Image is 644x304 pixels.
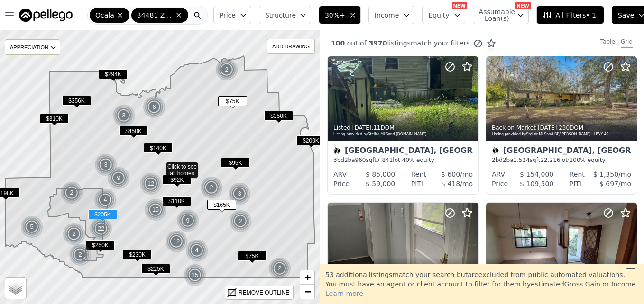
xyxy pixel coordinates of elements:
[618,10,634,20] span: Save
[377,157,393,163] span: 7,841
[163,175,192,185] span: $92K
[520,180,553,188] span: $ 109,500
[514,157,530,163] span: 1,524
[207,200,236,210] span: $165K
[90,217,112,240] div: 22
[441,170,460,178] span: $ 600
[304,271,311,283] span: +
[426,170,473,179] div: /mo
[228,182,251,205] div: 3
[200,176,223,199] div: 2
[492,147,499,154] img: Mobile
[411,179,423,188] div: PITI
[94,153,117,176] div: 3
[107,167,130,189] div: 9
[333,124,474,132] div: Listed , 11 DOM
[88,209,117,219] span: $205K
[62,96,91,109] div: $356K
[184,264,207,286] img: g1.png
[19,9,73,22] img: Pellego
[176,209,200,232] img: g1.png
[200,176,223,199] img: g1.png
[162,196,191,206] span: $110K
[207,200,236,214] div: $165K
[593,170,618,178] span: $ 1,350
[95,10,114,20] span: Ocala
[143,96,166,118] img: g1.png
[220,10,236,20] span: Price
[331,39,345,47] span: 100
[238,251,267,261] span: $75K
[265,10,295,20] span: Structure
[239,288,289,297] div: REMOVE OUTLINE
[86,240,115,250] span: $250K
[411,38,470,48] span: match your filters
[112,104,136,127] img: g1.png
[99,69,128,83] div: $294K
[60,181,83,204] div: 2
[333,132,474,137] div: Listing provided by Stellar MLS and [DOMAIN_NAME]
[90,217,113,240] img: g1.png
[213,6,251,24] button: Price
[540,157,560,163] span: 22,216
[40,114,69,124] span: $310K
[296,135,325,145] span: $200K
[60,181,83,204] img: g1.png
[163,175,192,188] div: $92K
[486,56,636,195] a: Back on Market [DATE],230DOMListing provided byStellar MLSand RE/[PERSON_NAME] - HWY 40Mobile[GEO...
[366,180,395,188] span: $ 59,000
[492,170,505,179] div: ARV
[492,124,632,132] div: Back on Market , 230 DOM
[333,147,473,156] div: [GEOGRAPHIC_DATA], [GEOGRAPHIC_DATA]
[300,285,314,299] a: Zoom out
[162,196,191,210] div: $110K
[218,96,247,106] span: $75K
[264,111,293,125] div: $350K
[20,215,43,238] div: 5
[333,147,341,154] img: Mobile
[144,143,173,153] span: $140K
[63,223,85,245] div: 2
[520,170,553,178] span: $ 154,000
[63,223,86,245] img: g1.png
[538,125,557,131] time: 2025-09-09 18:29
[139,172,162,195] div: 12
[165,230,188,253] img: g1.png
[228,182,251,205] img: g1.png
[536,6,604,24] button: All Filters• 1
[143,96,166,118] div: 6
[492,179,508,188] div: Price
[123,250,152,263] div: $230K
[69,243,92,266] div: 2
[352,125,372,131] time: 2025-09-10 00:00
[144,143,173,157] div: $140K
[355,157,366,163] span: 960
[621,38,633,48] div: Grid
[86,240,115,254] div: $250K
[5,39,60,55] div: APPRECIATION
[600,38,615,48] div: Table
[492,147,631,156] div: [GEOGRAPHIC_DATA], [GEOGRAPHIC_DATA]
[112,104,135,127] div: 3
[259,6,311,24] button: Structure
[99,69,128,79] span: $294K
[176,209,199,232] div: 9
[473,6,529,24] button: Assumable Loan(s)
[137,10,173,20] span: 34481 Zip Code
[144,198,167,221] div: 15
[215,58,238,81] div: 2
[62,96,91,106] span: $356K
[185,239,208,262] div: 4
[139,172,163,195] img: g1.png
[141,264,170,277] div: $225K
[229,210,252,232] img: g1.png
[20,215,44,238] img: g1.png
[367,39,387,47] span: 3970
[5,278,26,299] a: Layers
[452,2,467,9] div: NEW
[123,250,152,259] span: $230K
[221,158,250,171] div: $95K
[94,153,118,176] img: g1.png
[144,198,167,221] img: g1.png
[570,170,585,179] div: Rent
